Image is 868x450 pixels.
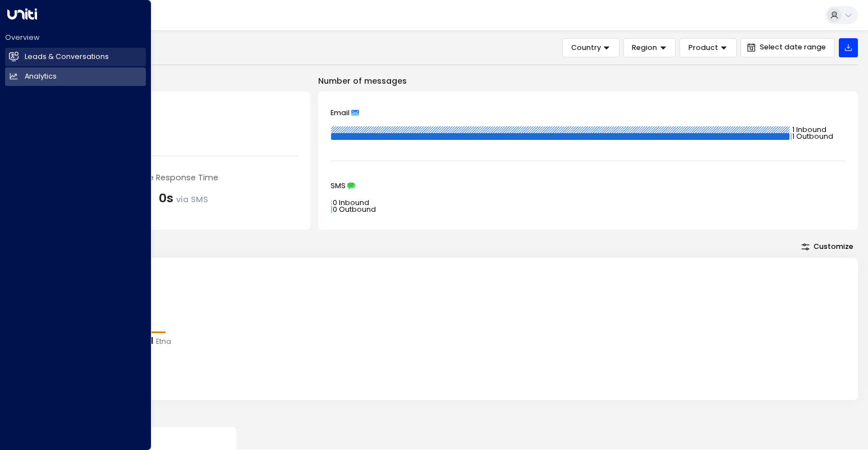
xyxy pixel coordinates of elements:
[623,38,676,57] button: Region
[318,75,858,88] p: Number of messages
[40,410,858,422] p: Conversion Metrics
[330,109,350,117] span: Email
[792,131,833,141] tspan: 1 Outbound
[150,334,494,348] div: 1Etna
[25,71,57,82] h2: Analytics
[632,43,657,53] span: Region
[330,182,846,190] div: SMS
[571,43,601,53] span: Country
[562,38,619,57] button: Country
[333,205,376,215] tspan: 0 Outbound
[156,337,171,347] span: Etna
[5,48,146,66] a: Leads & Conversations
[688,43,718,53] span: Product
[53,172,298,184] div: [PERSON_NAME] Average Response Time
[159,189,208,207] div: 0s
[679,38,736,57] button: Product
[5,33,146,43] h2: Overview
[40,75,310,88] p: Engagement Metrics
[333,198,369,208] tspan: 0 Inbound
[49,267,849,279] h3: Region of Interest
[25,52,109,62] h2: Leads & Conversations
[797,240,858,254] button: Customize
[5,67,146,86] a: Analytics
[741,38,835,57] button: Select date range
[53,104,298,116] div: Number of Inquiries
[176,194,208,205] span: via SMS
[792,125,826,134] tspan: 1 Inbound
[760,43,826,51] span: Select date range
[150,334,154,348] div: 1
